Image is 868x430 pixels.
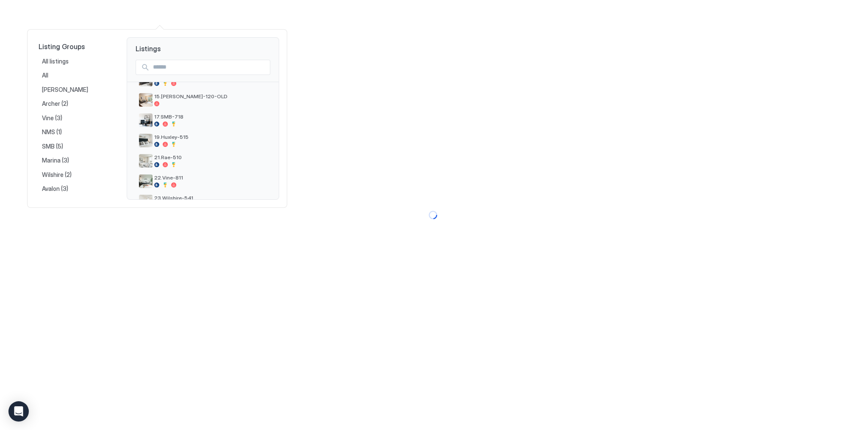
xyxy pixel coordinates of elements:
[139,113,153,127] div: listing image
[127,38,279,53] span: Listings
[139,174,153,188] div: listing image
[42,143,56,150] span: SMB
[42,86,89,94] span: [PERSON_NAME]
[56,143,63,150] span: (5)
[8,401,29,422] div: Open Intercom Messenger
[139,154,153,168] div: listing image
[65,171,72,179] span: (2)
[139,195,153,208] div: listing image
[62,157,69,164] span: (3)
[154,154,267,160] span: 21.Rae-510
[61,185,68,193] span: (3)
[42,100,61,107] span: Archer
[139,93,153,107] div: listing image
[154,93,267,99] span: 15.[PERSON_NAME]-120-OLD
[42,114,55,122] span: Vine
[154,113,267,120] span: 17.SMB-718
[42,157,62,164] span: Marina
[154,134,267,140] span: 19.Huxley-515
[42,171,65,179] span: Wilshire
[56,128,62,136] span: (1)
[61,100,68,107] span: (2)
[150,60,270,74] input: Input Field
[42,72,50,79] span: All
[154,195,267,201] span: 23.Wilshire-541
[55,114,62,122] span: (3)
[154,174,267,181] span: 22.Vine-811
[42,128,56,136] span: NMS
[39,42,113,51] span: Listing Groups
[42,58,70,65] span: All listings
[42,185,61,193] span: Avalon
[139,134,153,147] div: listing image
